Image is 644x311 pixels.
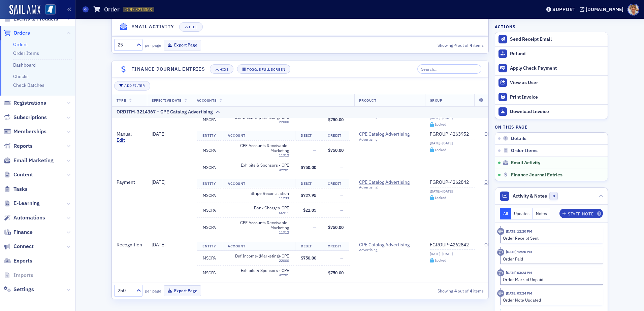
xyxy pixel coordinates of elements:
span: Accounts [197,98,217,103]
div: Locked [435,123,446,126]
a: Automations [4,214,45,221]
div: Apply Check Payment [510,65,604,71]
a: Checks [13,73,29,79]
span: Stripe Reconciliation [228,191,289,196]
span: Payment [117,179,135,185]
a: Download Invoice [495,104,608,119]
div: 42201 [228,273,289,277]
strong: 4 [469,42,473,48]
span: Product [359,98,377,103]
button: Updates [511,208,533,219]
div: [DATE]–[DATE] [430,141,475,145]
th: Account [222,131,295,140]
span: Registrations [13,99,46,107]
a: FGROUP-4262842 [430,179,475,185]
span: CPE Accounts Receivable-Marketing [228,220,289,231]
button: Apply Check Payment [495,61,608,75]
span: Type [117,98,126,103]
div: 25 [118,41,132,48]
div: [DATE]–[DATE] [430,252,475,256]
a: Finance [4,229,33,236]
span: Exports [13,257,32,265]
div: 22000 [228,120,289,124]
img: SailAMX [9,5,40,15]
span: Effective Date [152,98,181,103]
span: Def Income-(Marketing)-CPE [228,253,289,258]
span: $750.00 [328,270,344,275]
span: — [313,270,316,275]
th: Credit [322,242,349,251]
a: Events & Products [4,15,58,23]
a: Order Items [13,50,39,56]
div: Locked [435,148,446,152]
span: — [313,147,316,153]
div: View as User [510,80,604,86]
div: Hide [189,25,198,29]
div: Hide [220,68,228,71]
span: CPE Catalog Advertising [359,131,420,137]
td: MSCPA [197,188,222,203]
time: 7/18/2025 12:20 PM [506,249,532,254]
div: Refund [510,51,604,57]
td: MSCPA [197,217,222,237]
button: [DOMAIN_NAME] [580,7,626,12]
div: ORDITM-3214367 – CPE Catalog Advertising [117,108,213,115]
button: Send Receipt Email [495,32,608,46]
a: Orders [13,41,28,47]
span: Group [430,98,443,103]
div: Activity [497,269,504,276]
div: Print Invoice [510,94,604,100]
a: CPE Catalog Advertising [359,242,420,248]
div: 42201 [228,168,289,172]
span: — [313,224,316,230]
span: Bank Charges-CPE [228,205,289,210]
button: Staff Note [559,209,603,218]
th: Credit [322,179,349,188]
span: Manual [117,131,142,143]
a: Check Batches [13,82,44,88]
span: Imports [13,272,33,279]
td: MSCPA [197,266,222,280]
a: Dashboard [13,62,36,68]
div: Advertising [359,248,420,252]
a: Subscriptions [4,114,47,121]
a: FGROUP-4263952 [430,131,475,137]
img: SailAMX [45,4,56,15]
div: Locked [435,196,446,200]
a: CPE Catalog Advertising [359,179,420,185]
th: Entity [197,242,222,251]
div: Advertising [359,137,420,142]
div: 66911 [228,211,289,215]
th: Account [222,179,295,188]
div: [DATE]–[DATE] [430,116,475,120]
div: Activity [497,249,504,256]
label: per page [145,288,161,294]
button: View as User [495,75,608,90]
a: Registrations [4,99,46,107]
td: MSCPA [197,140,222,160]
time: 7/14/2025 03:24 PM [506,270,532,275]
div: Locked [435,258,446,262]
a: View Homepage [40,4,56,16]
th: Entity [197,131,222,140]
div: ORDITM-3214367 [484,242,523,248]
span: $750.00 [328,224,344,230]
a: Content [4,171,33,178]
span: [DATE] [152,131,165,137]
button: Toggle Full Screen [237,64,290,74]
div: Order Receipt Sent [503,235,598,241]
h4: On this page [495,124,608,130]
th: Debit [295,242,322,251]
td: MSCPA [197,251,222,265]
span: Tasks [13,185,28,193]
a: ORDITM-3214367 [484,131,523,137]
h4: Actions [495,24,516,30]
a: Reports [4,142,33,150]
div: 11312 [228,230,289,235]
label: per page [145,42,161,48]
span: ORD-3214363 [125,7,152,12]
span: Events & Products [13,15,58,23]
